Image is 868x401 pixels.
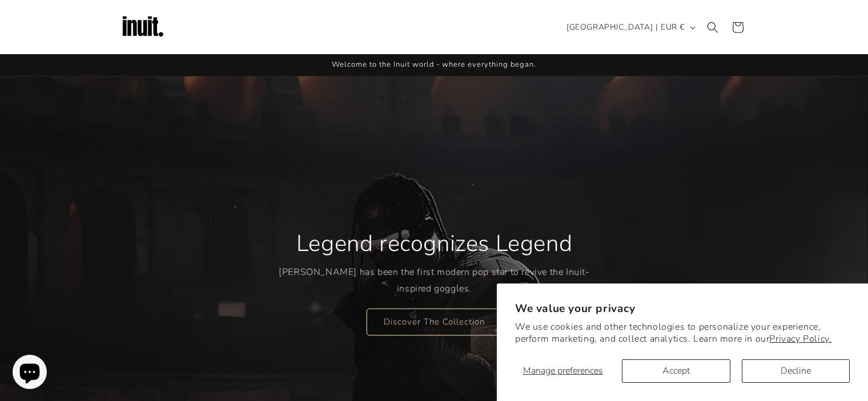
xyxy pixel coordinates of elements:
[769,333,831,345] a: Privacy Policy.
[367,308,502,335] a: Discover The Collection
[9,355,50,392] inbox-online-store-chat: Shopify online store chat
[120,5,166,50] img: Inuit Logo
[515,359,610,383] button: Manage preferences
[279,264,590,297] p: [PERSON_NAME] has been the first modern pop star to revive the Inuit-inspired goggles.
[560,17,700,38] button: [GEOGRAPHIC_DATA] | EUR €
[120,54,748,76] div: Announcement
[332,59,536,70] span: Welcome to the Inuit world - where everything began.
[515,302,850,316] h2: We value your privacy
[515,321,850,345] p: We use cookies and other technologies to personalize your experience, perform marketing, and coll...
[523,364,603,377] span: Manage preferences
[700,15,725,40] summary: Search
[296,229,572,258] h2: Legend recognizes Legend
[566,21,685,33] span: [GEOGRAPHIC_DATA] | EUR €
[622,359,730,383] button: Accept
[742,359,850,383] button: Decline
